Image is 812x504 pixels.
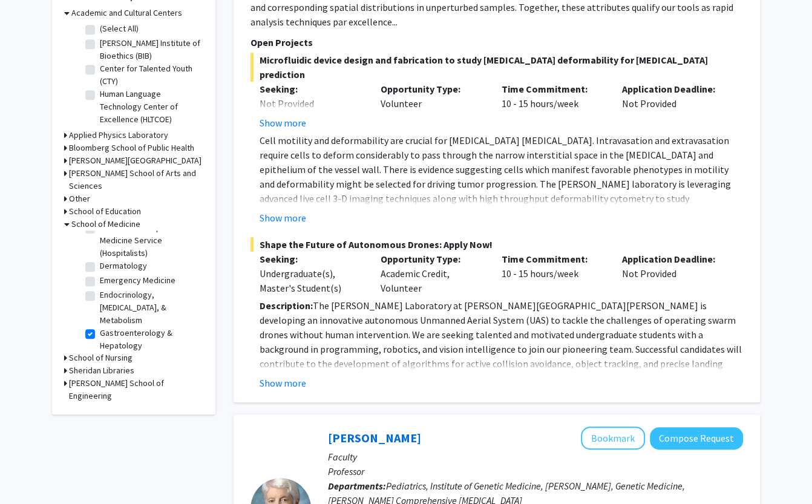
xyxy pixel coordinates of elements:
[260,298,743,385] p: The [PERSON_NAME] Laboratory at [PERSON_NAME][GEOGRAPHIC_DATA][PERSON_NAME] is developing an inno...
[328,464,743,479] p: Professor
[71,218,140,231] h3: School of Medicine
[69,154,201,167] h3: [PERSON_NAME][GEOGRAPHIC_DATA]
[381,252,483,266] p: Opportunity Type:
[69,192,90,205] h3: Other
[372,82,493,130] div: Volunteer
[100,62,200,88] label: Center for Talented Youth (CTY)
[250,35,743,50] p: Open Projects
[100,22,139,35] label: (Select All)
[69,377,203,402] h3: [PERSON_NAME] School of Engineering
[250,53,743,82] span: Microfluidic device design and fabrication to study [MEDICAL_DATA] deformability for [MEDICAL_DAT...
[260,82,362,96] p: Seeking:
[381,82,483,96] p: Opportunity Type:
[260,116,306,130] button: Show more
[260,211,306,225] button: Show more
[260,252,362,266] p: Seeking:
[100,327,200,352] label: Gastroenterology & Hepatology
[69,352,133,364] h3: School of Nursing
[328,430,421,445] a: [PERSON_NAME]
[650,427,743,450] button: Compose Request to Joann Bodurtha
[260,376,306,390] button: Show more
[250,237,743,252] span: Shape the Future of Autonomous Drones: Apply Now!
[69,142,194,154] h3: Bloomberg School of Public Health
[372,252,493,295] div: Academic Credit, Volunteer
[613,252,734,295] div: Not Provided
[260,133,743,220] p: Cell motility and deformability are crucial for [MEDICAL_DATA] [MEDICAL_DATA]. Intravasation and ...
[9,450,51,495] iframe: Chat
[100,274,175,287] label: Emergency Medicine
[260,96,362,111] div: Not Provided
[493,252,614,295] div: 10 - 15 hours/week
[100,260,147,272] label: Dermatology
[502,252,604,266] p: Time Commitment:
[100,221,200,260] label: Collaborative Inpatient Medicine Service (Hospitalists)
[622,252,725,266] p: Application Deadline:
[69,129,168,142] h3: Applied Physics Laboratory
[100,88,200,126] label: Human Language Technology Center of Excellence (HLTCOE)
[69,205,141,218] h3: School of Education
[100,37,200,62] label: [PERSON_NAME] Institute of Bioethics (BIB)
[502,82,604,96] p: Time Commitment:
[260,299,313,312] strong: Description:
[613,82,734,130] div: Not Provided
[69,167,203,192] h3: [PERSON_NAME] School of Arts and Sciences
[100,289,200,327] label: Endocrinology, [MEDICAL_DATA], & Metabolism
[493,82,614,130] div: 10 - 15 hours/week
[328,480,386,492] b: Departments:
[328,450,743,464] p: Faculty
[622,82,725,96] p: Application Deadline:
[581,427,645,450] button: Add Joann Bodurtha to Bookmarks
[260,266,362,295] div: Undergraduate(s), Master's Student(s)
[69,364,134,377] h3: Sheridan Libraries
[71,7,182,19] h3: Academic and Cultural Centers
